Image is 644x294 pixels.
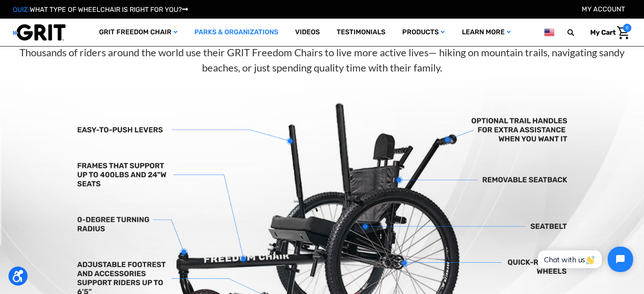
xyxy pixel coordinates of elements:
span: 0 [623,24,631,32]
a: Learn More [453,19,519,46]
a: Cart with 0 items [584,24,631,41]
span: Phone Number [140,35,186,43]
img: us.png [544,27,554,38]
span: My Cart [590,28,616,36]
input: Search [571,24,584,41]
p: Thousands of riders around the world use their GRIT Freedom Chairs to live more active lives— hik... [16,45,628,75]
span: QUIZ: [13,5,30,14]
iframe: Tidio Chat [528,239,640,279]
a: Videos [287,19,328,46]
img: GRIT All-Terrain Wheelchair and Mobility Equipment [13,24,66,41]
img: Cart [617,26,629,39]
a: Products [394,19,453,46]
a: Testimonials [328,19,394,46]
a: QUIZ:WHAT TYPE OF WHEELCHAIR IS RIGHT FOR YOU? [13,5,188,14]
a: Parks & Organizations [186,19,287,46]
a: GRIT Freedom Chair [91,19,186,46]
a: Account [582,5,625,13]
